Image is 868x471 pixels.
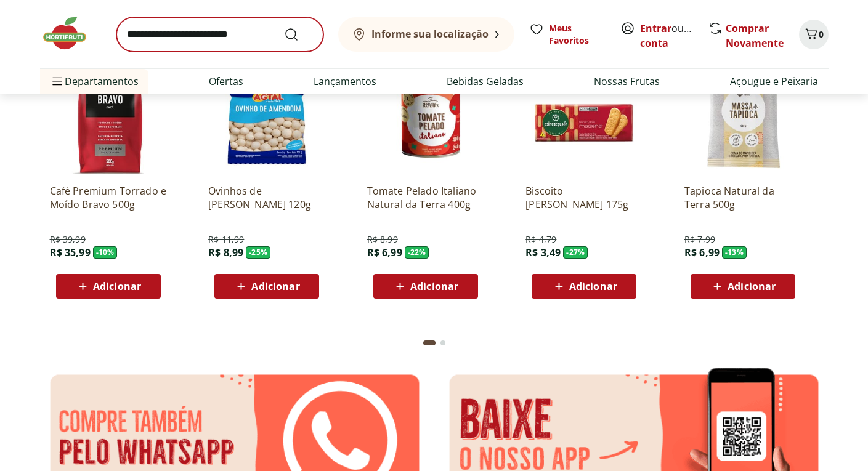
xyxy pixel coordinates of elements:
[722,246,747,259] span: - 13 %
[421,328,438,358] button: Current page from fs-carousel
[730,74,818,89] a: Açougue e Peixaria
[208,246,243,259] span: R$ 8,99
[93,281,141,291] span: Adicionar
[367,57,484,174] img: Tomate Pelado Italiano Natural da Terra 400g
[50,246,91,259] span: R$ 35,99
[371,27,489,41] b: Informe sua localização
[50,66,65,96] button: Menu
[50,233,86,246] span: R$ 39,99
[525,246,561,259] span: R$ 3,49
[367,233,398,246] span: R$ 8,99
[405,246,429,259] span: - 22 %
[640,22,671,35] a: Entrar
[726,22,784,50] a: Comprar Novamente
[728,281,776,291] span: Adicionar
[438,328,448,358] button: Go to page 2 from fs-carousel
[50,184,167,211] a: Café Premium Torrado e Moído Bravo 500g
[208,233,244,246] span: R$ 11,99
[525,57,643,174] img: Biscoito Maizena Piraque 175g
[50,57,167,174] img: Café Premium Torrado e Moído Bravo 500g
[684,246,720,259] span: R$ 6,99
[640,21,695,50] span: ou
[116,17,323,52] input: search
[208,57,325,174] img: Ovinhos de Amendoim Agtal 120g
[525,184,643,211] a: Biscoito [PERSON_NAME] 175g
[367,246,402,259] span: R$ 6,99
[691,274,795,299] button: Adicionar
[373,274,478,299] button: Adicionar
[246,246,270,259] span: - 25 %
[214,274,319,299] button: Adicionar
[367,184,484,211] a: Tomate Pelado Italiano Natural da Terra 400g
[251,281,299,291] span: Adicionar
[410,281,458,291] span: Adicionar
[208,184,325,211] a: Ovinhos de [PERSON_NAME] 120g
[284,27,314,42] button: Submit Search
[338,17,514,52] button: Informe sua localização
[447,74,524,89] a: Bebidas Geladas
[799,20,829,49] button: Carrinho
[684,57,801,174] img: Tapioca Natural da Terra 500g
[209,74,243,89] a: Ofertas
[819,28,824,40] span: 0
[640,22,708,50] a: Criar conta
[50,66,139,96] span: Departamentos
[563,246,588,259] span: - 27 %
[314,74,376,89] a: Lançamentos
[549,22,606,47] span: Meus Favoritos
[684,233,715,246] span: R$ 7,99
[569,281,617,291] span: Adicionar
[525,233,556,246] span: R$ 4,79
[56,274,161,299] button: Adicionar
[532,274,636,299] button: Adicionar
[594,74,660,89] a: Nossas Frutas
[684,184,801,211] a: Tapioca Natural da Terra 500g
[93,246,118,259] span: - 10 %
[529,22,606,47] a: Meus Favoritos
[40,15,102,52] img: Hortifruti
